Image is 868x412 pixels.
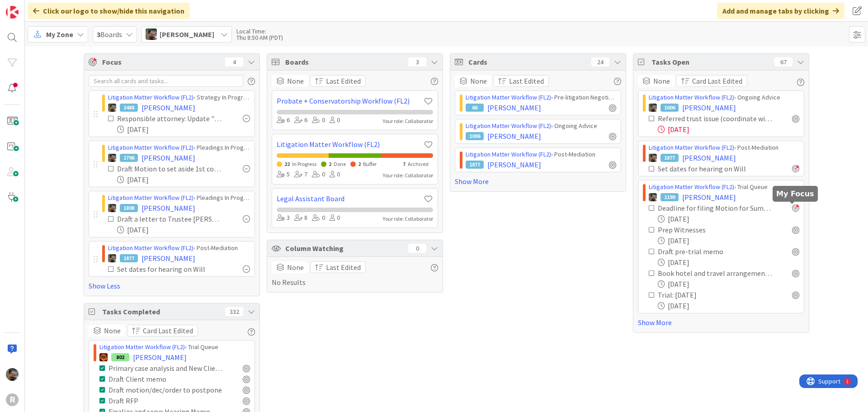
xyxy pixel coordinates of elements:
[638,317,804,328] a: Show More
[403,161,406,167] span: 7
[142,152,195,163] span: [PERSON_NAME]
[658,113,772,124] div: Referred trust issue (coordinate with INC)
[774,57,793,66] div: 67
[47,4,49,11] div: 1
[658,300,799,311] div: [DATE]
[117,163,223,174] div: Draft Motion to set aside 1st contempt
[330,170,340,180] div: 0
[658,289,741,300] div: Trial: [DATE]
[653,76,670,86] span: None
[277,95,424,106] a: Probate + Conservatorship Workflow (FL2)
[649,193,657,201] img: MW
[120,204,138,212] div: 1808
[287,262,304,273] span: None
[99,342,250,352] div: › Trial Queue
[326,262,361,273] span: Last Edited
[108,193,250,203] div: › Pleadings In Progress
[108,254,116,262] img: MW
[277,193,424,204] a: Legal Assistant Board
[117,124,250,135] div: [DATE]
[658,246,754,257] div: Draft pre-trial memo
[487,131,541,142] span: [PERSON_NAME]
[408,244,426,253] div: 0
[312,170,325,180] div: 0
[676,75,747,87] button: Card Last Edited
[466,150,551,158] a: Litigation Matter Workflow (FL2)
[108,194,193,202] a: Litigation Matter Workflow (FL2)
[97,30,100,39] b: 3
[649,143,799,152] div: › Post-Mediation
[108,104,116,112] img: MW
[108,93,250,102] div: › Strategy In Progress
[108,374,201,384] div: Draft Client memo
[468,57,587,67] span: Cards
[117,213,223,224] div: Draft a letter to Trustee [PERSON_NAME]
[108,384,223,395] div: Draft motion/dec/order to postpone
[99,353,108,361] img: TR
[236,34,283,41] div: Thu 8:50 AM (PDT)
[658,257,799,268] div: [DATE]
[292,161,316,167] span: In Progress
[326,76,361,86] span: Last Edited
[466,104,484,112] div: 66
[487,159,541,170] span: [PERSON_NAME]
[89,75,243,87] input: Search all cards and tasks...
[408,57,426,66] div: 3
[89,280,255,291] a: Show Less
[108,93,193,101] a: Litigation Matter Workflow (FL2)
[160,29,214,40] span: [PERSON_NAME]
[97,29,122,40] span: Boards
[466,121,616,131] div: › Ongoing Advice
[102,57,218,67] span: Focus
[236,28,283,34] div: Local Time:
[117,264,222,275] div: Set dates for hearing on Will
[108,154,116,162] img: MW
[649,154,657,162] img: MW
[649,93,799,102] div: › Ongoing Advice
[658,235,799,246] div: [DATE]
[658,268,772,279] div: Book hotel and travel arrangements for trial
[294,213,307,223] div: 8
[358,161,361,167] span: 2
[651,57,770,67] span: Tasks Open
[117,174,250,185] div: [DATE]
[284,161,290,167] span: 22
[277,170,290,180] div: 5
[383,171,433,180] div: Your role: Collaborator
[383,117,433,125] div: Your role: Collaborator
[287,76,304,86] span: None
[692,76,742,86] span: Card Last Edited
[310,75,366,87] button: Last Edited
[108,204,116,212] img: MW
[466,93,616,102] div: › Pre-litigation Negotiation
[649,104,657,112] img: MW
[46,29,73,40] span: My Zone
[142,203,195,213] span: [PERSON_NAME]
[120,104,138,112] div: 2488
[102,306,221,317] span: Tasks Completed
[312,115,325,125] div: 0
[120,154,138,162] div: 1796
[277,115,290,125] div: 6
[660,104,679,112] div: 1006
[658,124,799,135] div: [DATE]
[466,132,484,140] div: 1006
[649,143,734,152] a: Litigation Matter Workflow (FL2)
[470,76,487,86] span: None
[108,243,250,253] div: › Post-Mediation
[277,213,290,223] div: 3
[6,368,19,381] img: MW
[487,102,541,113] span: [PERSON_NAME]
[108,143,193,152] a: Litigation Matter Workflow (FL2)
[285,243,404,254] span: Column Watching
[466,150,616,159] div: › Post-Mediation
[225,57,243,66] div: 4
[294,115,307,125] div: 6
[108,363,223,374] div: Primary case analysis and New Client Memo Sent to Client
[19,1,41,12] span: Support
[6,6,19,19] img: Visit kanbanzone.com
[294,170,307,180] div: 7
[334,161,346,167] span: Done
[28,3,190,19] div: Click our logo to show/hide this navigation
[383,215,433,223] div: Your role: Collaborator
